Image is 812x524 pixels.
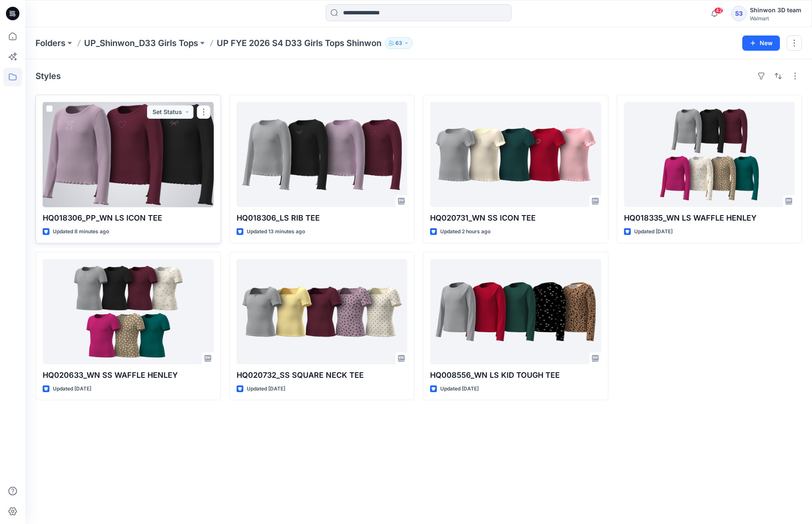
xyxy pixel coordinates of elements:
[634,227,673,236] p: Updated [DATE]
[385,37,413,49] button: 63
[731,6,747,21] div: S3
[624,102,795,207] a: HQ018335_WN LS WAFFLE HENLEY
[430,102,601,207] a: HQ020731_WN SS ICON TEE
[237,369,408,381] p: HQ020732_SS SQUARE NECK TEE
[742,35,780,51] button: New
[247,385,285,393] p: Updated [DATE]
[43,259,214,364] a: HQ020633_WN SS WAFFLE HENLEY
[43,102,214,207] a: HQ018306_PP_WN LS ICON TEE
[714,7,723,14] span: 42
[395,38,402,48] p: 63
[217,37,381,49] p: UP FYE 2026 S4 D33 Girls Tops Shinwon
[430,259,601,364] a: HQ008556_WN LS KID TOUGH TEE
[624,212,795,224] p: HQ018335_WN LS WAFFLE HENLEY
[53,227,109,236] p: Updated 8 minutes ago
[247,227,305,236] p: Updated 13 minutes ago
[237,259,408,364] a: HQ020732_SS SQUARE NECK TEE
[750,15,801,22] div: Walmart
[430,369,601,381] p: HQ008556_WN LS KID TOUGH TEE
[237,212,408,224] p: HQ018306_LS RIB TEE
[430,212,601,224] p: HQ020731_WN SS ICON TEE
[84,37,198,49] a: UP_Shinwon_D33 Girls Tops
[750,5,801,15] div: Shinwon 3D team
[35,37,65,49] a: Folders
[440,227,490,236] p: Updated 2 hours ago
[35,71,61,81] h4: Styles
[237,102,408,207] a: HQ018306_LS RIB TEE
[53,385,91,393] p: Updated [DATE]
[440,385,479,393] p: Updated [DATE]
[43,369,214,381] p: HQ020633_WN SS WAFFLE HENLEY
[43,212,214,224] p: HQ018306_PP_WN LS ICON TEE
